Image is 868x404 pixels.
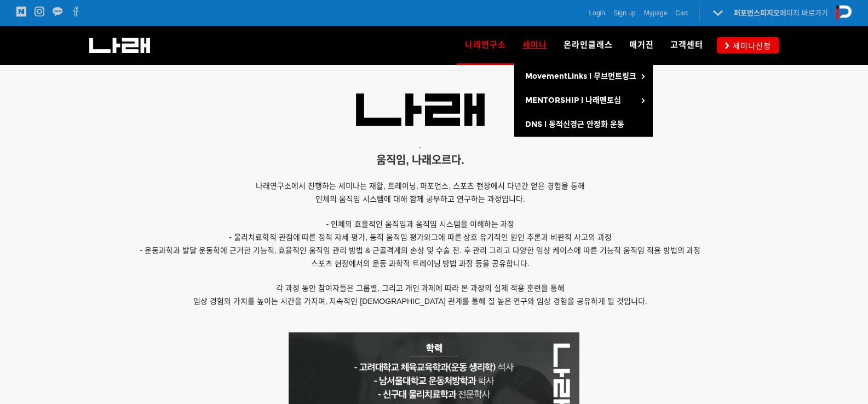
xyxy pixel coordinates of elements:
span: 스포츠 현장에서의 운동 과학적 트레이닝 방법 과정 등을 공유합니다. [311,259,530,268]
span: 그에 따른 상호 유기적인 원인 추론과 비판적 사고의 과정 [431,233,612,242]
span: - 운동과학과 발달 운동학에 근거한 기능적, 효율적인 움직임 관리 방법 & 근골격계의 손상 및 수술 전. 후 관리 그리고 다양한 임상 케이스에 따른 기능적 움직임 적용 방법의 과정 [140,246,701,255]
span: 나래연구소 [465,36,506,54]
span: MovementLinks l 무브먼트링크 [525,72,636,81]
span: 세미나신청 [729,40,771,51]
span: 인체의 움직임 시스템에 대해 함께 공부하고 연구하는 과정입니다. [315,195,525,203]
a: 퍼포먼스피지오페이지 바로가기 [734,9,828,17]
span: 매거진 [629,40,654,50]
img: 91e6efe50133a.png [356,93,485,126]
a: 세미나 [514,26,555,65]
a: Cart [675,8,688,19]
span: - 물리치료학적 관점에 따른 정적 자세 평가, 동적 움직임 평가와 [229,233,431,242]
a: 고객센터 [662,26,711,65]
span: 각 과정 동안 참여자들은 그룹별, 그리고 개인 과제에 따라 본 과정의 실제 적용 훈련을 통해 [276,284,564,292]
a: Sign up [613,8,636,19]
span: 임상 경험의 가치를 높이는 시간을 가지며, 지속적인 [DEMOGRAPHIC_DATA] 관계를 통해 질 높은 연구와 임상 경험을 공유하게 될 것입니다. [193,297,647,306]
a: DNS l 동적신경근 안정화 운동 [514,113,653,137]
a: 온라인클래스 [555,26,621,65]
span: - 인체의 효율적인 움직임과 움직임 시스템을 이해하는 과정 [326,220,515,229]
strong: 퍼포먼스피지오 [734,9,780,17]
span: 온라인클래스 [564,40,613,50]
span: 고객센터 [670,40,703,50]
span: 세미나 [522,40,547,50]
a: MovementLinks l 무브먼트링크 [514,65,653,89]
a: Login [589,8,605,19]
a: Mypage [644,8,668,19]
span: DNS l 동적신경근 안정화 운동 [525,120,624,129]
span: 나래연구소에서 진행하는 세미나는 재활, 트레이닝, 퍼포먼스, 스포츠 현장에서 다년간 얻은 경험을 통해 [256,181,584,190]
p: - [92,142,749,154]
span: 움직임, 나래오르다. [376,154,464,166]
a: MENTORSHIP l 나래멘토십 [514,89,653,113]
a: 나래연구소 [457,26,514,65]
a: 매거진 [621,26,662,65]
span: MENTORSHIP l 나래멘토십 [525,96,621,105]
a: 세미나신청 [717,37,779,53]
